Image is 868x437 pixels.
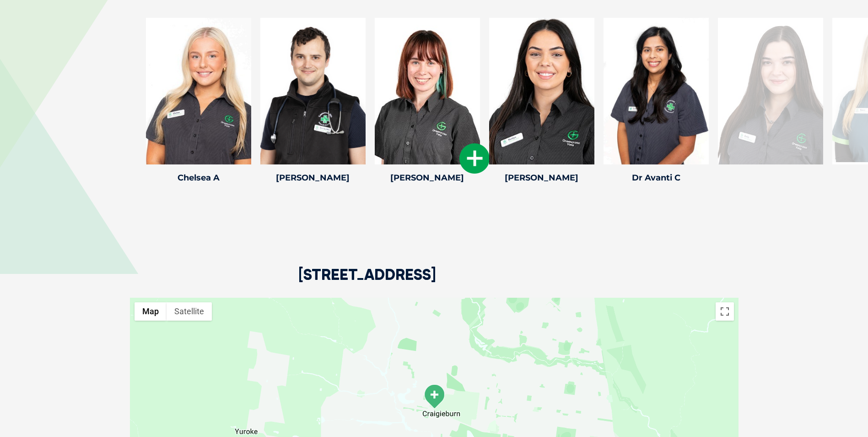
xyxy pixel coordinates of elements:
h4: [PERSON_NAME] [260,174,366,182]
button: Toggle fullscreen view [716,302,734,321]
h4: [PERSON_NAME] [375,174,480,182]
button: Show satellite imagery [167,302,212,321]
h4: [PERSON_NAME] [489,174,594,182]
button: Show street map [135,302,167,321]
h4: Chelsea A [146,174,251,182]
h4: Dr Avanti C [604,174,709,182]
h2: [STREET_ADDRESS] [298,267,436,298]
